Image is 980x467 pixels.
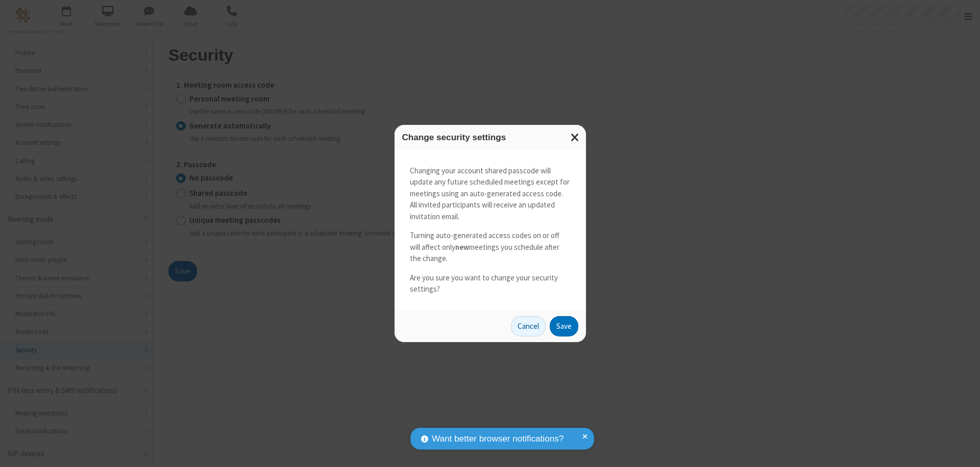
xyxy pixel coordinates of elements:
p: Turning auto-generated access codes on or off will affect only meetings you schedule after the ch... [410,230,571,265]
span: Want better browser notifications? [432,432,563,446]
p: Changing your account shared passcode will update any future scheduled meetings except for meetin... [410,165,571,223]
button: Close modal [565,125,586,150]
p: Are you sure you want to change your security settings? [410,272,571,295]
button: Save [550,316,578,336]
button: Cancel [511,316,546,336]
strong: new [455,242,469,252]
h3: Change security settings [402,133,578,142]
